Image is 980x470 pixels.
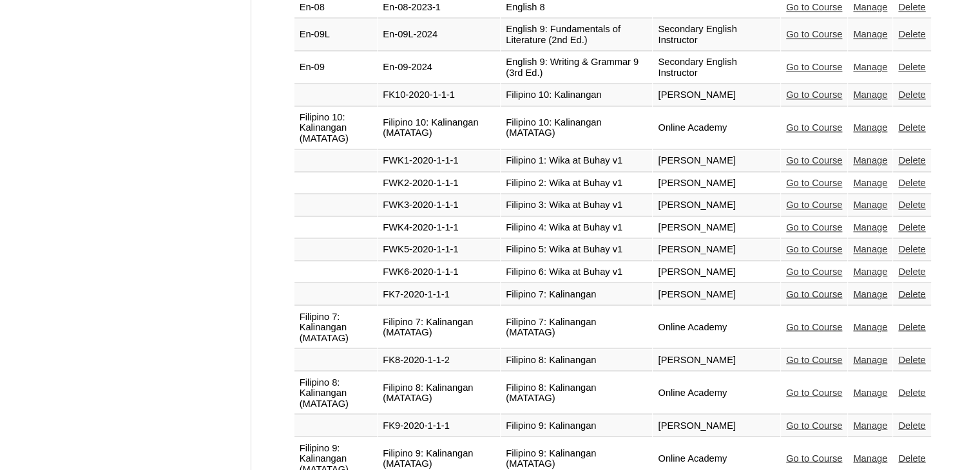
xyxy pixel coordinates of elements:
td: FK8-2020-1-1-2 [378,349,500,371]
a: Manage [853,288,887,299]
a: Manage [853,62,887,72]
a: Go to Course [786,321,842,332]
td: En-09-2024 [378,52,500,84]
a: Go to Course [786,89,842,100]
td: Filipino 10: Kalinangan [501,84,652,106]
a: Delete [898,62,925,72]
a: Manage [853,387,887,397]
td: [PERSON_NAME] [653,217,780,239]
td: Filipino 10: Kalinangan (MATATAG) [378,107,500,150]
td: Filipino 7: Kalinangan (MATATAG) [378,306,500,349]
a: Go to Course [786,453,842,463]
td: Filipino 8: Kalinangan (MATATAG) [294,371,378,415]
a: Manage [853,420,887,430]
td: Filipino 10: Kalinangan (MATATAG) [501,107,652,150]
a: Go to Course [786,155,842,165]
td: FWK2-2020-1-1-1 [378,173,500,194]
a: Delete [898,420,925,430]
td: FWK3-2020-1-1-1 [378,194,500,216]
a: Go to Course [786,62,842,72]
a: Delete [898,244,925,254]
a: Manage [853,200,887,210]
a: Delete [898,222,925,232]
a: Go to Course [786,267,842,277]
a: Go to Course [786,222,842,232]
a: Delete [898,200,925,210]
td: English 9: Writing & Grammar 9 (3rd Ed.) [501,52,652,84]
a: Go to Course [786,122,842,133]
td: [PERSON_NAME] [653,415,780,437]
a: Manage [853,178,887,188]
a: Manage [853,155,887,165]
a: Go to Course [786,29,842,39]
td: Online Academy [653,306,780,349]
a: Manage [853,354,887,364]
td: Secondary English Instructor [653,19,780,51]
td: [PERSON_NAME] [653,349,780,371]
a: Delete [898,29,925,39]
td: [PERSON_NAME] [653,84,780,106]
a: Go to Course [786,178,842,188]
td: FK7-2020-1-1-1 [378,283,500,305]
td: FK9-2020-1-1-1 [378,415,500,437]
td: Filipino 5: Wika at Buhay v1 [501,239,652,261]
a: Go to Course [786,387,842,397]
td: FWK1-2020-1-1-1 [378,150,500,172]
td: [PERSON_NAME] [653,194,780,216]
td: Filipino 7: Kalinangan [501,283,652,305]
a: Manage [853,222,887,232]
td: En-09L [294,19,378,51]
td: Filipino 3: Wika at Buhay v1 [501,194,652,216]
td: Filipino 9: Kalinangan [501,415,652,437]
td: Filipino 1: Wika at Buhay v1 [501,150,652,172]
a: Manage [853,122,887,133]
a: Delete [898,288,925,299]
td: [PERSON_NAME] [653,173,780,194]
a: Manage [853,267,887,277]
td: FWK5-2020-1-1-1 [378,239,500,261]
a: Manage [853,244,887,254]
td: English 9: Fundamentals of Literature (2nd Ed.) [501,19,652,51]
a: Delete [898,155,925,165]
a: Delete [898,267,925,277]
a: Delete [898,122,925,133]
td: Filipino 2: Wika at Buhay v1 [501,173,652,194]
a: Manage [853,89,887,100]
a: Delete [898,354,925,364]
a: Delete [898,178,925,188]
a: Delete [898,2,925,12]
td: FK10-2020-1-1-1 [378,84,500,106]
a: Delete [898,453,925,463]
td: Filipino 7: Kalinangan (MATATAG) [501,306,652,349]
td: En-09L-2024 [378,19,500,51]
a: Go to Course [786,288,842,299]
td: [PERSON_NAME] [653,283,780,305]
td: Filipino 8: Kalinangan (MATATAG) [378,371,500,415]
td: Filipino 7: Kalinangan (MATATAG) [294,306,378,349]
td: [PERSON_NAME] [653,239,780,261]
a: Manage [853,321,887,332]
a: Go to Course [786,354,842,364]
a: Manage [853,2,887,12]
a: Go to Course [786,2,842,12]
a: Go to Course [786,244,842,254]
a: Delete [898,321,925,332]
td: Filipino 8: Kalinangan [501,349,652,371]
td: Filipino 8: Kalinangan (MATATAG) [501,371,652,415]
td: Filipino 4: Wika at Buhay v1 [501,217,652,239]
td: [PERSON_NAME] [653,261,780,283]
td: Online Academy [653,107,780,150]
td: En-09 [294,52,378,84]
td: [PERSON_NAME] [653,150,780,172]
td: FWK4-2020-1-1-1 [378,217,500,239]
td: Filipino 6: Wika at Buhay v1 [501,261,652,283]
a: Delete [898,89,925,100]
a: Manage [853,453,887,463]
td: FWK6-2020-1-1-1 [378,261,500,283]
td: Online Academy [653,371,780,415]
td: Secondary English Instructor [653,52,780,84]
a: Manage [853,29,887,39]
a: Go to Course [786,200,842,210]
td: Filipino 10: Kalinangan (MATATAG) [294,107,378,150]
a: Delete [898,387,925,397]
